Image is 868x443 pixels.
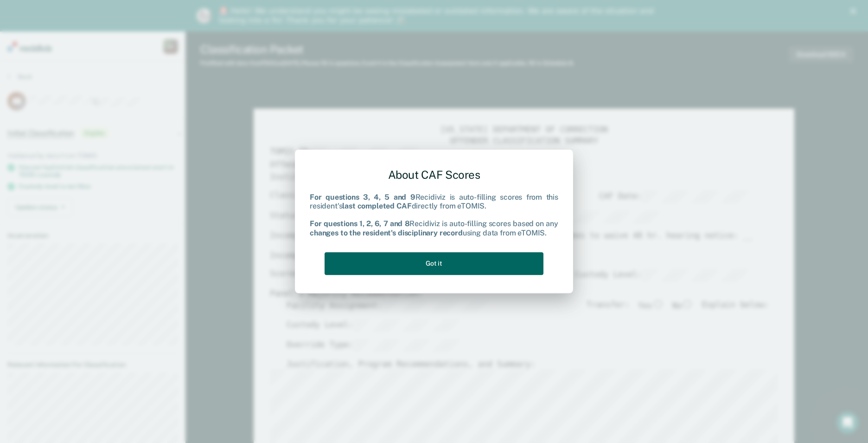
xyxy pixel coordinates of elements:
button: Got it [325,252,543,275]
div: 🚨 Hello! We understand you might be seeing mislabeled or outdated information. We are aware of th... [219,7,657,25]
div: Recidiviz is auto-filling scores from this resident's directly from eTOMIS. Recidiviz is auto-fil... [310,193,558,237]
img: Profile image for Kim [197,8,211,23]
div: Close [850,8,860,14]
b: last completed CAF [342,202,411,210]
b: For questions 3, 4, 5 and 9 [310,193,415,202]
div: About CAF Scores [310,161,558,189]
b: For questions 1, 2, 6, 7 and 8 [310,220,409,228]
b: changes to the resident's disciplinary record [310,228,463,237]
